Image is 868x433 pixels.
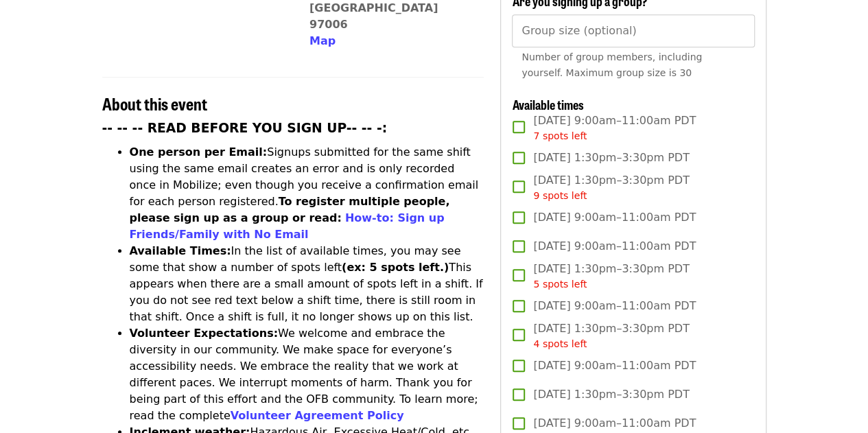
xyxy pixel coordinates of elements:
li: In the list of available times, you may see some that show a number of spots left This appears wh... [130,243,484,325]
span: [DATE] 1:30pm–3:30pm PDT [533,150,689,166]
span: 9 spots left [533,190,587,201]
button: Map [309,33,336,49]
li: We welcome and embrace the diversity in our community. We make space for everyone’s accessibility... [130,325,484,424]
span: [DATE] 9:00am–11:00am PDT [533,113,696,143]
span: [DATE] 9:00am–11:00am PDT [533,238,696,255]
strong: Volunteer Expectations: [130,327,279,340]
a: How-to: Sign up Friends/Family with No Email [130,211,445,241]
span: [DATE] 1:30pm–3:30pm PDT [533,172,689,203]
strong: (ex: 5 spots left.) [342,261,449,274]
span: [DATE] 1:30pm–3:30pm PDT [533,261,689,292]
span: [DATE] 1:30pm–3:30pm PDT [533,320,689,351]
input: [object Object] [512,14,754,47]
span: [DATE] 1:30pm–3:30pm PDT [533,386,689,403]
span: 7 spots left [533,130,587,141]
strong: -- -- -- READ BEFORE YOU SIGN UP-- -- -: [102,121,388,135]
span: About this event [102,91,207,115]
span: [DATE] 9:00am–11:00am PDT [533,298,696,314]
span: [DATE] 9:00am–11:00am PDT [533,415,696,432]
span: 5 spots left [533,279,587,290]
li: Signups submitted for the same shift using the same email creates an error and is only recorded o... [130,144,484,243]
span: [DATE] 9:00am–11:00am PDT [533,358,696,374]
span: Map [309,34,336,47]
span: 4 spots left [533,338,587,349]
span: Number of group members, including yourself. Maximum group size is 30 [521,51,702,78]
a: Volunteer Agreement Policy [231,409,404,422]
span: Available times [512,95,583,113]
strong: One person per Email: [130,145,268,159]
strong: To register multiple people, please sign up as a group or read: [130,195,450,224]
strong: Available Times: [130,244,231,257]
span: [DATE] 9:00am–11:00am PDT [533,209,696,226]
